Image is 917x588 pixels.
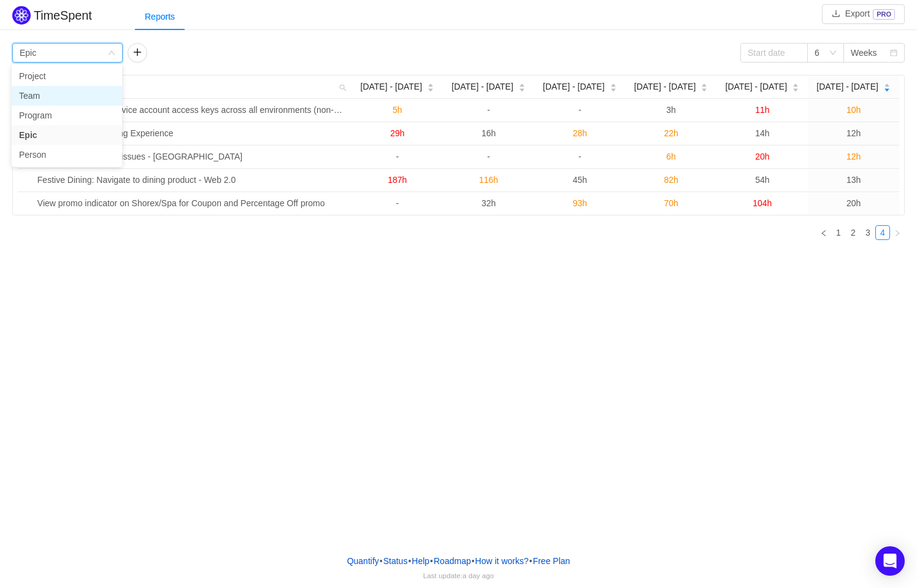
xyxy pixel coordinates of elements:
[33,99,352,122] td: Rotate and secure service account access keys across all environments (non-prod and prod)
[666,105,676,115] span: 3h
[832,226,845,239] a: 1
[380,556,383,566] span: •
[815,44,819,62] div: 6
[108,49,115,58] i: icon: down
[883,87,890,90] i: icon: caret-down
[361,80,423,93] span: [DATE] - [DATE]
[890,225,905,240] li: Next Page
[396,152,399,161] span: -
[33,169,352,192] td: Festive Dining: Navigate to dining product - Web 2.0
[12,125,122,145] li: Epic
[33,145,352,169] td: Q4 '25 My Cruise live issues - Barcelona
[388,175,407,185] span: 187h
[383,552,409,570] a: Status
[610,82,616,86] i: icon: caret-up
[831,225,846,240] li: 1
[487,152,490,161] span: -
[883,82,890,86] i: icon: caret-up
[755,152,769,161] span: 20h
[573,128,587,138] span: 28h
[822,4,905,24] button: icon: downloadExportPRO
[829,49,837,58] i: icon: down
[423,571,494,579] span: Last update:
[472,556,475,566] span: •
[12,6,31,25] img: Quantify logo
[740,43,808,63] input: Start date
[634,80,696,93] span: [DATE] - [DATE]
[753,198,772,208] span: 104h
[792,87,799,90] i: icon: caret-down
[846,152,861,161] span: 12h
[475,552,529,570] button: How it works?
[393,105,402,115] span: 5h
[578,152,581,161] span: -
[33,192,352,215] td: View promo indicator on Shorex/Spa for Coupon and Percentage Off promo
[883,82,891,90] div: Sort
[816,80,878,93] span: [DATE] - [DATE]
[755,128,769,138] span: 14h
[846,226,860,239] a: 2
[846,198,861,208] span: 20h
[12,86,122,106] li: Team
[578,105,581,115] span: -
[876,226,889,239] a: 4
[543,80,605,93] span: [DATE] - [DATE]
[34,9,92,22] h2: TimeSpent
[894,230,901,237] i: icon: right
[430,556,433,566] span: •
[433,552,472,570] a: Roadmap
[700,82,708,90] div: Sort
[482,198,496,208] span: 32h
[861,226,875,239] a: 3
[518,87,525,90] i: icon: caret-down
[664,128,678,138] span: 22h
[861,225,875,240] li: 3
[820,230,827,237] i: icon: left
[573,175,587,185] span: 45h
[462,571,494,579] span: a day ago
[427,82,434,90] div: Sort
[428,87,434,90] i: icon: caret-down
[846,105,861,115] span: 10h
[875,225,890,240] li: 4
[701,87,708,90] i: icon: caret-down
[846,128,861,138] span: 12h
[12,66,122,86] li: Project
[726,80,788,93] span: [DATE] - [DATE]
[451,80,513,93] span: [DATE] - [DATE]
[816,225,831,240] li: Previous Page
[347,552,380,570] a: Quantify
[573,198,587,208] span: 93h
[128,43,147,63] button: icon: plus
[12,145,122,164] li: Person
[755,175,769,185] span: 54h
[518,82,525,86] i: icon: caret-up
[135,3,185,31] div: Reports
[875,546,905,576] div: Open Intercom Messenger
[755,105,769,115] span: 11h
[532,552,571,570] button: Free Plan
[529,556,532,566] span: •
[846,225,861,240] li: 2
[664,175,678,185] span: 82h
[33,122,352,145] td: Enhance Festive Dining Experience
[846,175,861,185] span: 13h
[792,82,799,90] div: Sort
[334,75,351,98] i: icon: search
[487,105,490,115] span: -
[518,82,526,90] div: Sort
[610,87,616,90] i: icon: caret-down
[666,152,676,161] span: 6h
[20,44,36,62] div: Epic
[482,128,496,138] span: 16h
[411,552,430,570] a: Help
[851,44,877,62] div: Weeks
[664,198,678,208] span: 70h
[408,556,411,566] span: •
[792,82,799,86] i: icon: caret-up
[428,82,434,86] i: icon: caret-up
[479,175,498,185] span: 116h
[610,82,617,90] div: Sort
[390,128,404,138] span: 29h
[701,82,708,86] i: icon: caret-up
